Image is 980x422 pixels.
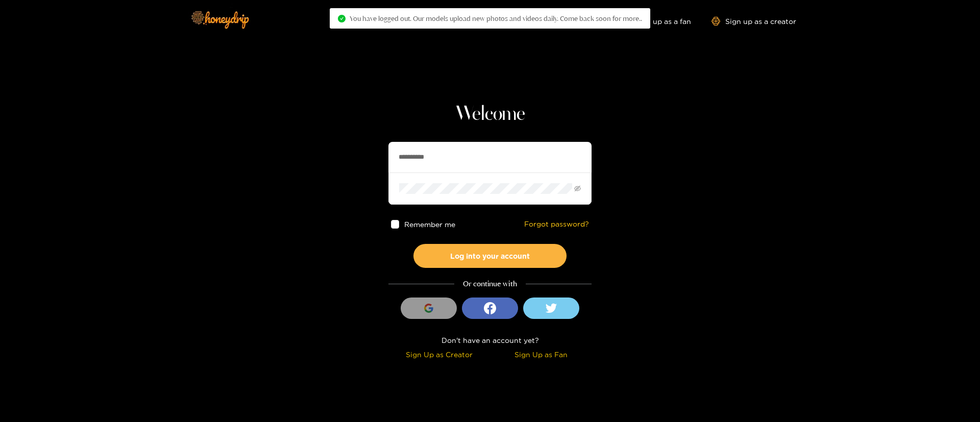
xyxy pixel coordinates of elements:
span: You have logged out. Our models upload new photos and videos daily. Come back soon for more.. [350,14,642,22]
div: Or continue with [388,278,592,290]
a: Forgot password? [524,220,589,229]
h1: Welcome [388,102,592,127]
span: Remember me [405,220,456,228]
div: Sign Up as Creator [391,349,487,360]
div: Sign Up as Fan [493,349,589,360]
button: Log into your account [413,244,567,268]
div: Don't have an account yet? [388,334,592,346]
a: Sign up as a fan [621,17,691,26]
a: Sign up as a creator [712,17,796,26]
span: check-circle [338,15,346,22]
span: eye-invisible [574,185,581,192]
